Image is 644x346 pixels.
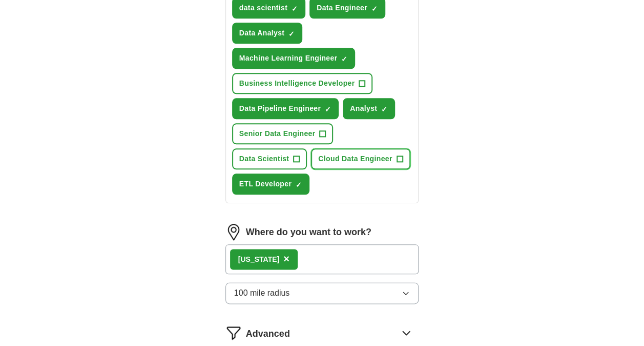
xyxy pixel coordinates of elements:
label: Where do you want to work? [246,225,371,239]
div: [US_STATE] [238,254,279,265]
span: Advanced [246,327,290,341]
span: × [283,253,289,264]
span: ✓ [325,105,331,113]
button: ETL Developer✓ [232,174,309,195]
span: data scientist [239,3,287,13]
img: filter [225,324,242,341]
span: ✓ [371,5,378,13]
span: ✓ [288,30,295,38]
span: 100 mile radius [234,287,290,299]
span: Data Pipeline Engineer [239,103,321,114]
button: Senior Data Engineer [232,123,334,144]
span: Business Intelligence Developer [239,78,355,89]
button: Analyst✓ [343,98,395,119]
span: Data Analyst [239,28,285,39]
span: ETL Developer [239,179,292,189]
span: ✓ [296,181,302,189]
span: Analyst [350,103,377,114]
button: Data Scientist [232,148,307,169]
span: Data Engineer [317,3,367,13]
img: location.png [225,224,242,240]
button: Machine Learning Engineer✓ [232,48,356,69]
button: Cloud Data Engineer [311,148,410,169]
button: Business Intelligence Developer [232,73,373,94]
span: Data Scientist [239,153,289,164]
button: Data Analyst✓ [232,23,303,44]
span: ✓ [341,55,347,63]
span: ✓ [381,105,387,113]
span: Cloud Data Engineer [318,153,392,164]
button: Data Pipeline Engineer✓ [232,98,339,119]
button: × [283,252,289,267]
span: Machine Learning Engineer [239,53,338,64]
button: 100 mile radius [225,282,419,304]
span: Senior Data Engineer [239,128,316,139]
span: ✓ [292,5,298,13]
